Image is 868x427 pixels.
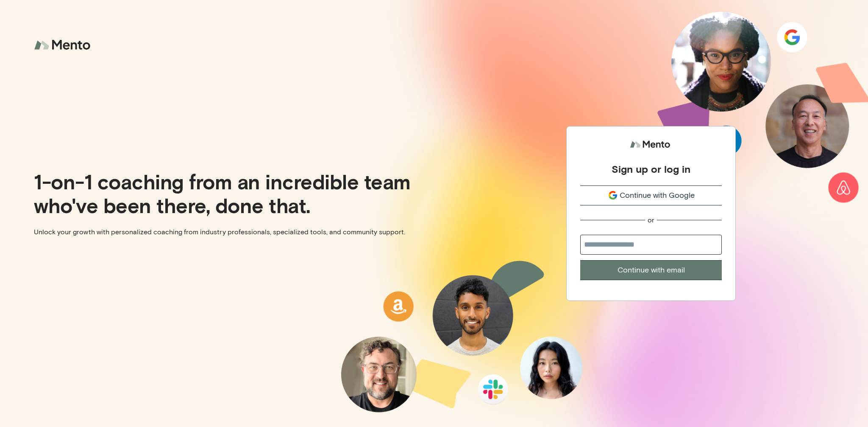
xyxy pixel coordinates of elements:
div: Sign up or log in [612,163,690,175]
div: or [648,216,654,225]
span: Continue with Google [620,190,695,201]
img: logo.svg [630,137,672,152]
img: logo [34,34,93,56]
button: Continue with email [580,260,722,280]
p: 1-on-1 coaching from an incredible team who've been there, done that. [34,169,427,217]
button: Continue with Google [580,185,722,205]
p: Unlock your growth with personalized coaching from industry professionals, specialized tools, and... [34,227,427,237]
